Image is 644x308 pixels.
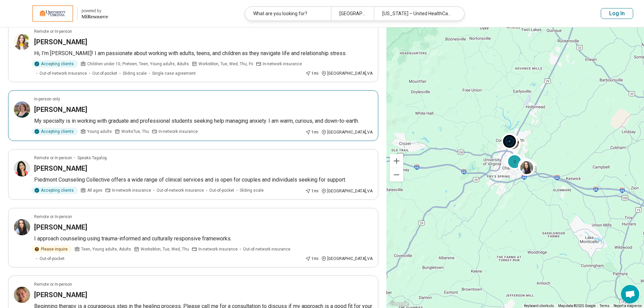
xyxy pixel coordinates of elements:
div: Please inquire [31,245,72,253]
p: Piedmont Counseling Collective offers a wide range of clinical services and is open for couples a... [34,176,373,184]
div: 2 [506,153,523,169]
span: Out-of-pocket [40,256,65,262]
span: Teen, Young adults, Adults [81,246,131,252]
div: Accepting clients [31,128,78,135]
div: Accepting clients [31,187,78,194]
p: Remote or In-person [34,155,72,161]
a: Terms (opens in new tab) [600,304,610,308]
div: [US_STATE] – United HealthCare Student Resources [374,7,460,21]
div: [GEOGRAPHIC_DATA], [GEOGRAPHIC_DATA] [331,7,374,21]
div: What are you looking for? [245,7,331,21]
div: 1 mi [305,256,318,262]
h3: [PERSON_NAME] [34,105,87,114]
p: In-person only [34,96,60,102]
span: Out-of-pocket [209,187,234,193]
span: In-network insurance [198,246,238,252]
p: Remote or In-person [34,281,72,287]
p: Hi, I’m [PERSON_NAME]! I am passionate about working with adults, teens, and children as they nav... [34,49,373,57]
span: Sliding scale [123,70,147,76]
span: All ages [87,187,102,193]
p: My specialty is in working with graduate and professional students seeking help managing anxiety.... [34,117,373,125]
div: 1 mi [305,70,318,76]
span: In-network insurance [159,128,198,135]
span: Out-of-pocket [92,70,117,76]
span: Works Mon, Tue, Wed, Thu [141,246,189,252]
span: Single case agreement [152,70,196,76]
span: In-network insurance [263,61,302,67]
span: Works Mon, Tue, Wed, Thu, Fri [198,61,253,67]
a: Open chat [621,285,639,303]
p: Remote or In-person [34,214,72,220]
a: Report a map error [614,304,642,308]
div: powered by [81,8,108,14]
span: In-network insurance [112,187,151,193]
span: Out-of-network insurance [243,246,290,252]
p: I approach counseling using trauma-informed and culturally responsive frameworks. [34,235,373,243]
span: Out-of-network insurance [157,187,204,193]
div: [GEOGRAPHIC_DATA] , VA [321,129,373,135]
span: Speaks Tagalog [77,155,107,161]
a: University of Virginiapowered by [11,5,108,22]
span: Young adults [87,128,112,135]
div: [GEOGRAPHIC_DATA] , VA [321,70,373,76]
span: Children under 10, Preteen, Teen, Young adults, Adults [87,61,189,67]
h3: [PERSON_NAME] [34,164,87,173]
button: Zoom in [390,154,403,168]
span: Works Tue, Thu [121,128,149,135]
div: [GEOGRAPHIC_DATA] , VA [321,188,373,194]
div: 1 mi [305,129,318,135]
button: Log In [601,8,633,19]
p: Remote or In-person [34,28,72,34]
span: Out-of-network insurance [40,70,87,76]
h3: [PERSON_NAME] [34,222,87,232]
span: Sliding scale [240,187,264,193]
button: Zoom out [390,168,403,182]
h3: [PERSON_NAME] [34,37,87,47]
img: University of Virginia [32,5,73,22]
h3: [PERSON_NAME] [34,290,87,300]
div: Accepting clients [31,60,78,68]
div: 1 mi [305,188,318,194]
div: [GEOGRAPHIC_DATA] , VA [321,256,373,262]
span: Map data ©2025 Google [558,304,596,308]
